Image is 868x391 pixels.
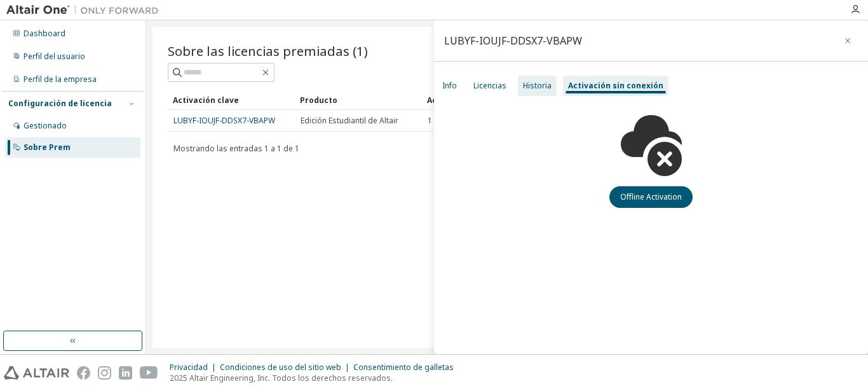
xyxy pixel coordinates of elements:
div: Historia [523,81,552,91]
div: Licencias [473,81,506,91]
span: Mostrando las entradas 1 a 1 de 1 [173,143,299,154]
img: instagram.svg [98,366,111,380]
div: Sobre Prem [24,142,71,153]
div: Configuración de licencia [8,99,112,109]
button: Offline Activation [609,186,693,208]
div: Activación sin conexión [568,81,663,91]
div: Privacidad [170,362,220,373]
a: LUBYF-IOUJF-DDSX7-VBAPW [173,115,275,126]
div: Producto [300,90,417,110]
img: facebook.svg [77,366,90,380]
div: Perfil de la empresa [24,74,97,85]
span: Sobre las licencias premiadas (1) [168,42,368,60]
div: Activación clave [173,90,290,110]
span: 1 [428,116,432,126]
span: Edición Estudiantil de Altair [301,116,398,126]
div: LUBYF-IOUJF-DDSX7-VBAPW [444,36,582,46]
div: Info [442,81,457,91]
div: Dashboard [24,29,65,39]
img: linkedin.svg [119,366,132,380]
img: youtube.svg [140,366,158,380]
img: altair_logo.svg [4,366,69,380]
div: Perfil del usuario [24,51,85,62]
div: Consentimiento de galletas [353,362,461,373]
img: Altair Uno [6,4,165,17]
div: Condiciones de uso del sitio web [220,362,353,373]
p: 2025 Altair Engineering, Inc. Todos los derechos reservados. [170,373,461,383]
div: Activación permitida [427,90,544,110]
div: Gestionado [24,121,67,131]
